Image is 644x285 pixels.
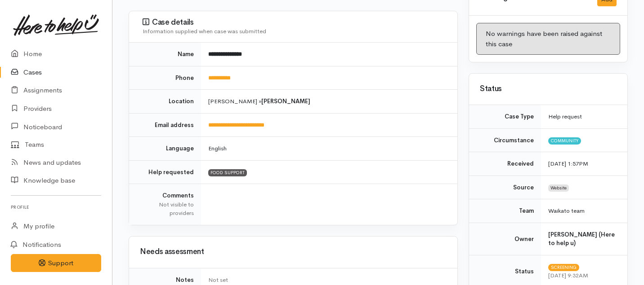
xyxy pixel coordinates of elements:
[140,200,194,218] div: Not visible to providers
[469,152,541,176] td: Received
[261,97,310,105] b: [PERSON_NAME]
[469,223,541,255] td: Owner
[548,207,585,215] span: Waikato team
[208,169,247,176] span: FOOD SUPPORT
[129,66,201,90] td: Phone
[129,90,201,114] td: Location
[208,276,447,285] div: Not set
[469,105,541,128] td: Case Type
[476,23,620,55] div: No warnings have been raised against this case
[480,85,617,93] h3: Status
[548,231,615,247] b: [PERSON_NAME] (Here to help u)
[143,18,447,27] h3: Case details
[469,128,541,152] td: Circumstance
[541,105,627,128] td: Help request
[548,137,581,145] span: Community
[548,160,588,167] time: [DATE] 1:57PM
[129,137,201,161] td: Language
[143,27,447,36] div: Information supplied when case was submitted
[469,199,541,223] td: Team
[548,184,569,192] span: Website
[129,160,201,184] td: Help requested
[129,113,201,137] td: Email address
[548,264,579,271] span: Screening
[469,175,541,199] td: Source
[208,97,310,105] span: [PERSON_NAME] »
[11,201,101,213] h6: Profile
[129,43,201,66] td: Name
[548,271,617,280] div: [DATE] 9:32AM
[140,248,447,256] h3: Needs assessment
[201,137,457,161] td: English
[129,184,201,225] td: Comments
[11,254,101,272] button: Support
